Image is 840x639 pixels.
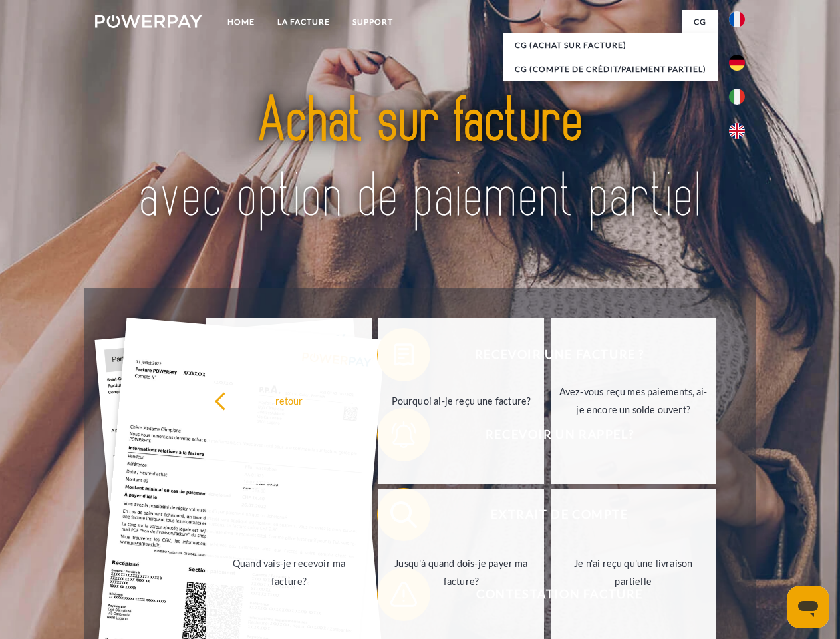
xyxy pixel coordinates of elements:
[386,554,536,590] div: Jusqu'à quand dois-je payer ma facture?
[216,10,266,34] a: Home
[729,89,745,105] img: it
[127,64,713,255] img: title-powerpay_fr.svg
[729,55,745,71] img: de
[341,10,404,34] a: Support
[551,318,716,484] a: Avez-vous reçu mes paiements, ai-je encore un solde ouvert?
[729,123,745,139] img: en
[559,554,708,590] div: Je n'ai reçu qu'une livraison partielle
[95,15,202,28] img: logo-powerpay-white.svg
[214,391,364,409] div: retour
[682,10,718,34] a: CG
[386,391,536,409] div: Pourquoi ai-je reçu une facture?
[214,554,364,590] div: Quand vais-je recevoir ma facture?
[559,383,708,419] div: Avez-vous reçu mes paiements, ai-je encore un solde ouvert?
[503,57,718,81] a: CG (Compte de crédit/paiement partiel)
[503,33,718,57] a: CG (achat sur facture)
[787,586,829,628] iframe: Bouton de lancement de la fenêtre de messagerie
[729,11,745,27] img: fr
[266,10,341,34] a: LA FACTURE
